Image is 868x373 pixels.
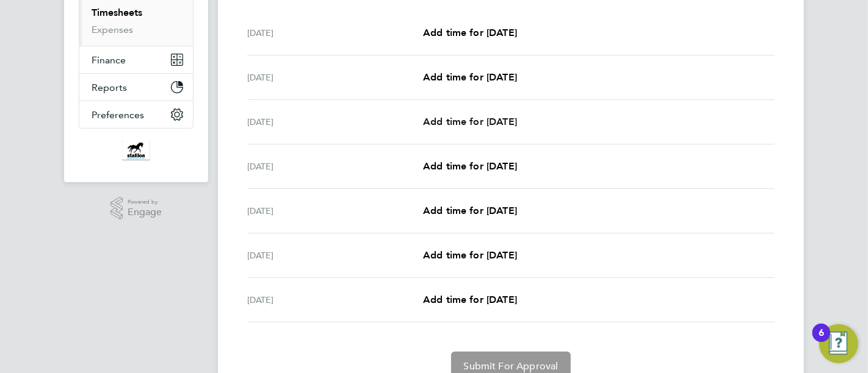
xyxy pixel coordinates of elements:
[92,24,133,35] a: Expenses
[79,46,193,73] button: Finance
[423,26,517,40] a: Add time for [DATE]
[247,204,423,218] div: [DATE]
[79,74,193,101] button: Reports
[423,116,517,127] span: Add time for [DATE]
[423,115,517,129] a: Add time for [DATE]
[423,249,517,261] span: Add time for [DATE]
[122,141,150,160] img: stallionrecruitment-logo-retina.png
[128,197,162,207] span: Powered by
[423,160,517,172] span: Add time for [DATE]
[79,101,193,128] button: Preferences
[423,293,517,307] a: Add time for [DATE]
[247,159,423,174] div: [DATE]
[423,248,517,263] a: Add time for [DATE]
[247,293,423,307] div: [DATE]
[92,109,144,121] span: Preferences
[247,248,423,263] div: [DATE]
[92,82,127,93] span: Reports
[423,71,517,83] span: Add time for [DATE]
[247,70,423,85] div: [DATE]
[79,141,193,160] a: Go to home page
[92,7,142,18] a: Timesheets
[92,54,126,66] span: Finance
[423,159,517,174] a: Add time for [DATE]
[423,204,517,218] a: Add time for [DATE]
[423,205,517,216] span: Add time for [DATE]
[247,26,423,40] div: [DATE]
[819,333,824,349] div: 6
[423,27,517,38] span: Add time for [DATE]
[128,207,162,218] span: Engage
[247,115,423,129] div: [DATE]
[819,324,858,363] button: Open Resource Center, 6 new notifications
[423,294,517,305] span: Add time for [DATE]
[110,197,162,220] a: Powered byEngage
[423,70,517,85] a: Add time for [DATE]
